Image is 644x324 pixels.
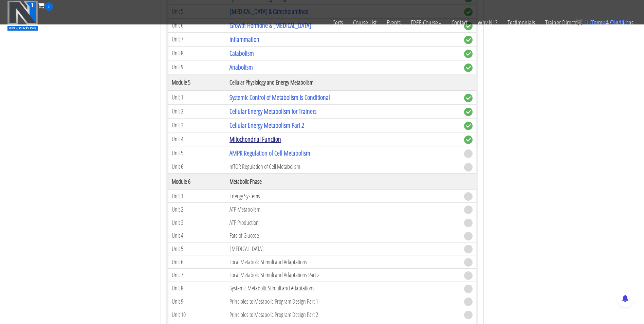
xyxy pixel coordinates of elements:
[226,173,460,190] th: Metabolic Phase
[168,60,226,74] td: Unit 9
[229,35,259,44] a: Inflammation
[229,93,330,102] a: Systemic Control of Metabolism is Conditional
[168,74,226,90] th: Module 5
[382,11,406,35] a: Events
[38,1,53,10] a: 0
[226,295,460,308] td: Principles to Metabolic Program Design Part 1
[168,160,226,173] td: Unit 6
[168,90,226,104] td: Unit 1
[406,11,446,35] a: FREE Course
[168,190,226,203] td: Unit 1
[168,46,226,60] td: Unit 8
[473,11,502,35] a: Why N1?
[168,282,226,295] td: Unit 8
[168,132,226,146] td: Unit 4
[168,118,226,132] td: Unit 3
[446,11,473,35] a: Contact
[229,121,304,130] a: Cellular Energy Metabolism Part 2
[168,203,226,216] td: Unit 2
[168,173,226,190] th: Module 6
[464,136,473,144] span: complete
[229,62,253,72] a: Anabolism
[168,308,226,321] td: Unit 10
[226,74,460,90] th: Cellular Physiology and Energy Metabolism
[464,94,473,102] span: complete
[226,255,460,269] td: Local Metabolic Stimuli and Adaptations
[229,134,281,144] a: Mitochondrial Function
[229,49,254,58] a: Catabolism
[540,11,586,35] a: Trainer Directory
[168,104,226,118] td: Unit 2
[226,216,460,229] td: ATP Production
[226,190,460,203] td: Energy Systems
[226,308,460,321] td: Principles to Metabolic Program Design Part 2
[168,216,226,229] td: Unit 3
[590,18,608,26] span: items:
[327,11,348,35] a: Certs
[502,11,540,35] a: Testimonials
[576,18,627,26] a: 0 items: $0.00
[168,255,226,269] td: Unit 6
[226,242,460,255] td: [MEDICAL_DATA]
[576,19,583,25] img: icon11.png
[168,146,226,160] td: Unit 5
[229,148,310,158] a: AMPK Regulation of Cell Metabolism
[168,295,226,308] td: Unit 9
[584,18,588,26] span: 0
[348,11,382,35] a: Course List
[464,64,473,72] span: complete
[464,108,473,116] span: complete
[168,242,226,255] td: Unit 5
[610,18,614,26] span: $
[168,269,226,282] td: Unit 7
[7,0,38,31] img: n1-education
[464,122,473,130] span: complete
[229,107,316,116] a: Cellular Energy Metabolism for Trainers
[226,269,460,282] td: Local Metabolic Stimuli and Adaptations Part 2
[586,11,639,35] a: Terms & Conditions
[464,50,473,58] span: complete
[610,18,627,26] bdi: 0.00
[226,229,460,242] td: Fate of Glucose
[168,229,226,242] td: Unit 4
[44,2,53,11] span: 0
[226,282,460,295] td: Systemic Metabolic Stimuli and Adaptations
[226,203,460,216] td: ATP Metabolism
[226,160,460,173] td: mTOR Regulation of Cell Metabolism
[464,36,473,44] span: complete
[168,32,226,46] td: Unit 7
